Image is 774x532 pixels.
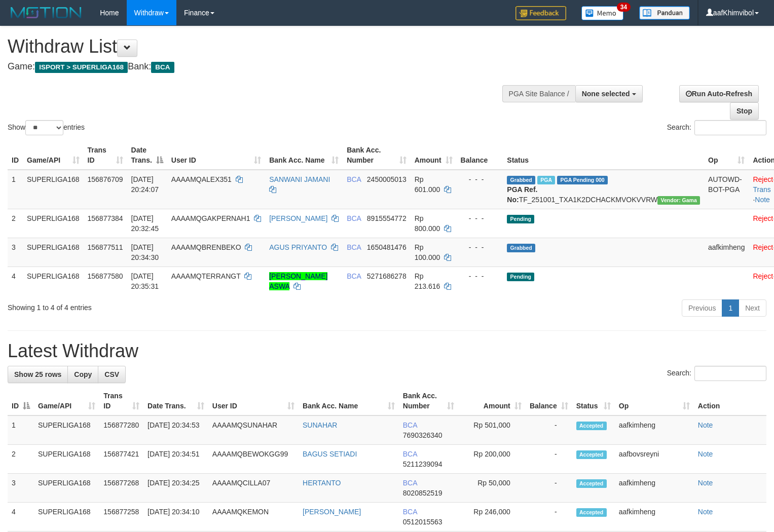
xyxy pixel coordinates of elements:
span: 156877511 [88,243,123,251]
td: 1 [8,170,23,209]
td: Rp 246,000 [458,503,526,531]
th: Op: activate to sort column ascending [704,141,749,170]
th: Bank Acc. Name: activate to sort column ascending [265,141,343,170]
td: SUPERLIGA168 [34,474,99,503]
span: 156876709 [88,175,123,183]
a: Reject [753,214,773,222]
a: Note [698,508,713,516]
span: Accepted [576,479,607,488]
td: 2 [8,209,23,238]
a: Note [755,196,770,204]
a: [PERSON_NAME] ASWA [269,272,327,290]
th: Game/API: activate to sort column ascending [34,387,99,415]
a: SUNAHAR [303,421,337,429]
td: AAAAMQCILLA07 [208,474,299,503]
div: - - - [461,271,499,281]
span: AAAAMQGAKPERNAH1 [171,214,250,222]
button: None selected [575,85,643,102]
div: - - - [461,174,499,184]
td: AAAAMQKEMON [208,503,299,531]
span: Copy 7690326340 to clipboard [403,431,443,439]
td: 1 [8,415,34,445]
span: Copy 5271686278 to clipboard [367,272,407,280]
td: AAAAMQBEWOKGG99 [208,445,299,474]
a: BAGUS SETIADI [303,450,357,458]
td: Rp 50,000 [458,474,526,503]
span: BCA [403,508,417,516]
span: BCA [347,175,361,183]
span: BCA [403,450,417,458]
td: [DATE] 20:34:53 [143,415,208,445]
span: Pending [507,215,534,223]
th: Bank Acc. Number: activate to sort column ascending [399,387,458,415]
span: Accepted [576,450,607,459]
h1: Withdraw List [8,36,506,57]
td: SUPERLIGA168 [23,209,84,238]
span: [DATE] 20:32:45 [131,214,159,233]
span: Copy 1650481476 to clipboard [367,243,407,251]
td: 2 [8,445,34,474]
span: BCA [347,214,361,222]
span: PGA Pending [557,176,608,184]
input: Search: [694,120,766,135]
td: aafkimheng [615,503,694,531]
a: 1 [722,299,739,317]
span: Copy [74,370,92,378]
a: Reject [753,243,773,251]
th: Status: activate to sort column ascending [572,387,615,415]
a: Show 25 rows [8,366,68,383]
span: Vendor URL: https://trx31.1velocity.biz [657,196,700,205]
span: Copy 5211239094 to clipboard [403,460,443,468]
span: Rp 213.616 [415,272,440,290]
td: SUPERLIGA168 [34,503,99,531]
td: aafbovsreyni [615,445,694,474]
a: Previous [682,299,722,317]
span: Grabbed [507,244,535,252]
th: User ID: activate to sort column ascending [208,387,299,415]
a: Next [739,299,766,317]
a: Run Auto-Refresh [679,85,759,102]
td: aafkimheng [704,238,749,267]
td: Rp 200,000 [458,445,526,474]
span: Show 25 rows [14,370,61,378]
th: Game/API: activate to sort column ascending [23,141,84,170]
div: Showing 1 to 4 of 4 entries [8,298,315,313]
th: Amount: activate to sort column ascending [458,387,526,415]
th: Status [503,141,704,170]
span: Copy 8020852519 to clipboard [403,489,443,497]
td: 156877421 [99,445,143,474]
span: AAAAMQALEX351 [171,175,232,183]
span: Marked by aafsoycanthlai [537,176,555,184]
td: 156877268 [99,474,143,503]
td: AUTOWD-BOT-PGA [704,170,749,209]
div: - - - [461,213,499,223]
span: Accepted [576,508,607,517]
span: BCA [347,272,361,280]
a: Copy [67,366,98,383]
th: Amount: activate to sort column ascending [411,141,457,170]
span: Copy 8915554772 to clipboard [367,214,407,222]
a: Note [698,421,713,429]
td: 4 [8,503,34,531]
th: ID: activate to sort column descending [8,387,34,415]
td: - [526,503,572,531]
td: AAAAMQSUNAHAR [208,415,299,445]
th: Action [694,387,766,415]
span: Copy 2450005013 to clipboard [367,175,407,183]
th: Trans ID: activate to sort column ascending [84,141,127,170]
span: Copy 0512015563 to clipboard [403,518,443,526]
span: BCA [347,243,361,251]
input: Search: [694,366,766,381]
span: Rp 601.000 [415,175,440,194]
a: HERTANTO [303,479,341,487]
span: BCA [403,421,417,429]
th: Bank Acc. Name: activate to sort column ascending [299,387,399,415]
a: Reject [753,272,773,280]
span: 156877580 [88,272,123,280]
span: AAAAMQBRENBEKO [171,243,241,251]
img: Button%20Memo.svg [581,6,624,20]
b: PGA Ref. No: [507,185,537,204]
label: Show entries [8,120,85,135]
span: 34 [617,3,631,12]
td: - [526,445,572,474]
